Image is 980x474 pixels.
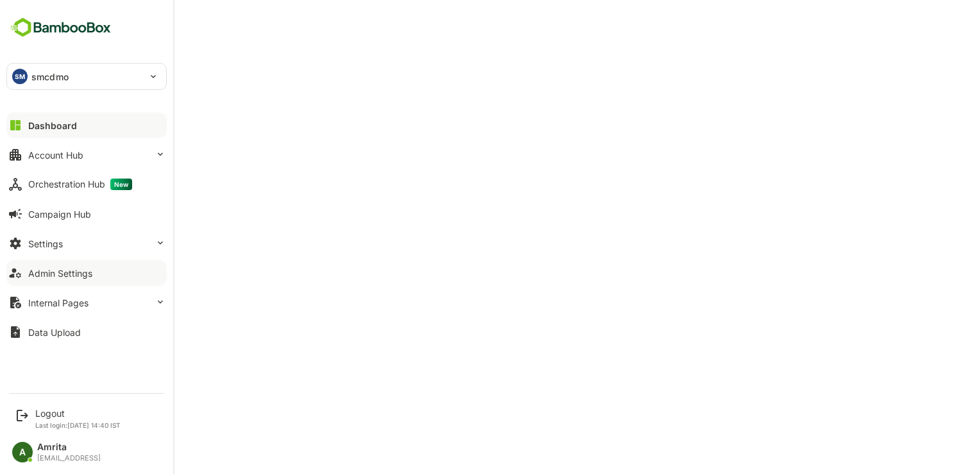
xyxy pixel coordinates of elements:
[6,142,167,168] button: Account Hub
[6,231,167,256] button: Settings
[28,268,92,279] div: Admin Settings
[28,238,63,249] div: Settings
[6,260,167,286] button: Admin Settings
[12,69,28,84] div: SM
[28,179,132,190] div: Orchestration Hub
[37,454,101,462] div: [EMAIL_ADDRESS]
[12,442,33,462] div: A
[35,421,121,429] p: Last login: [DATE] 14:40 IST
[28,327,81,338] div: Data Upload
[7,64,166,89] div: SMsmcdmo
[6,15,115,40] img: BambooboxFullLogoMark.5f36c76dfaba33ec1ec1367b70bb1252.svg
[110,179,132,190] span: New
[35,408,121,419] div: Logout
[6,112,167,138] button: Dashboard
[6,201,167,227] button: Campaign Hub
[37,442,101,453] div: Amrita
[28,209,91,220] div: Campaign Hub
[6,319,167,345] button: Data Upload
[28,150,83,161] div: Account Hub
[6,290,167,315] button: Internal Pages
[28,297,89,308] div: Internal Pages
[6,171,167,197] button: Orchestration HubNew
[31,70,69,83] p: smcdmo
[28,120,77,131] div: Dashboard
